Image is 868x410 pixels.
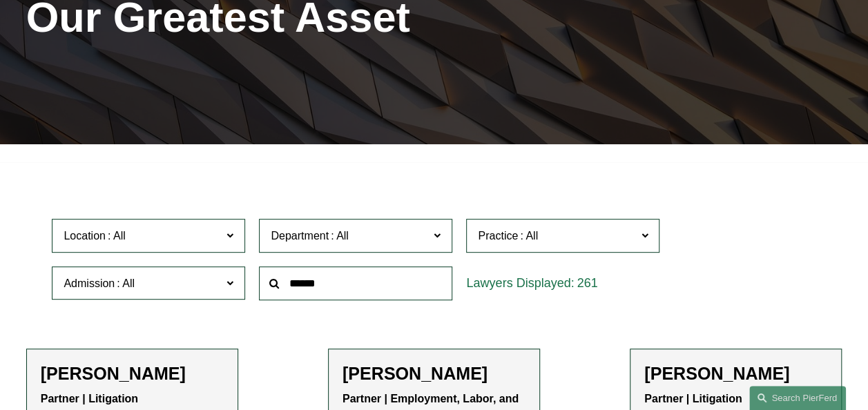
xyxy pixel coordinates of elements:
[644,363,827,384] h2: [PERSON_NAME]
[577,276,597,290] span: 261
[64,230,106,242] span: Location
[343,363,525,384] h2: [PERSON_NAME]
[271,230,329,242] span: Department
[41,393,138,404] strong: Partner | Litigation
[64,277,115,289] span: Admission
[478,230,518,242] span: Practice
[644,393,742,404] strong: Partner | Litigation
[41,363,224,384] h2: [PERSON_NAME]
[749,386,846,410] a: Search this site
